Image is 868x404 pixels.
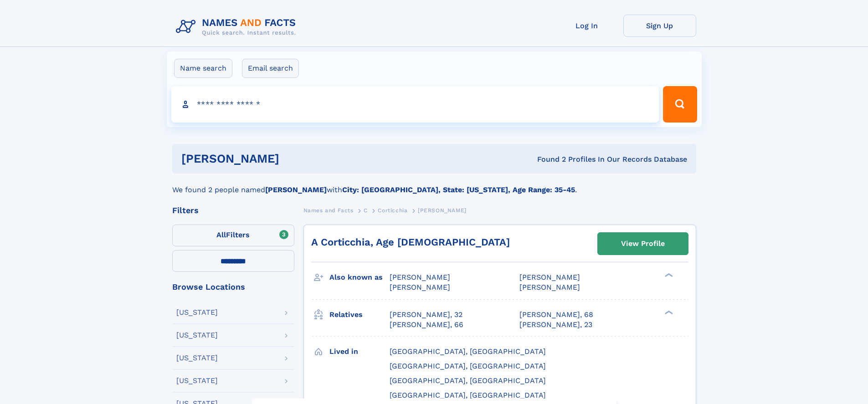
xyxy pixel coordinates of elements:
div: ❯ [663,309,673,315]
b: [PERSON_NAME] [265,185,327,194]
a: A Corticchia, Age [DEMOGRAPHIC_DATA] [311,236,510,248]
a: View Profile [598,233,688,255]
span: All [216,230,226,239]
span: [PERSON_NAME] [390,283,450,291]
span: [PERSON_NAME] [390,273,450,281]
div: Filters [172,206,294,215]
a: Names and Facts [303,205,354,216]
a: [PERSON_NAME], 66 [390,320,463,330]
div: View Profile [621,233,665,254]
span: [PERSON_NAME] [418,207,467,214]
span: Corticchia [378,207,407,214]
a: Corticchia [378,205,407,216]
h3: Lived in [329,344,390,359]
label: Name search [174,59,232,78]
h3: Relatives [329,307,390,322]
button: Search Button [663,86,697,123]
a: [PERSON_NAME], 23 [519,320,592,330]
img: Logo Names and Facts [172,15,303,39]
b: City: [GEOGRAPHIC_DATA], State: [US_STATE], Age Range: 35-45 [342,185,575,194]
div: Browse Locations [172,283,294,291]
a: Sign Up [623,15,696,37]
span: [PERSON_NAME] [519,273,580,281]
h1: [PERSON_NAME] [181,153,408,164]
div: ❯ [663,272,673,278]
div: We found 2 people named with . [172,174,696,195]
input: search input [171,86,659,123]
a: [PERSON_NAME], 68 [519,310,593,320]
a: Log In [550,15,623,37]
span: [GEOGRAPHIC_DATA], [GEOGRAPHIC_DATA] [390,376,546,385]
span: [GEOGRAPHIC_DATA], [GEOGRAPHIC_DATA] [390,347,546,356]
span: [PERSON_NAME] [519,283,580,291]
h3: Also known as [329,270,390,285]
label: Filters [172,225,294,246]
span: [GEOGRAPHIC_DATA], [GEOGRAPHIC_DATA] [390,362,546,370]
div: [US_STATE] [176,354,218,362]
div: [US_STATE] [176,377,218,384]
span: C [364,207,368,214]
div: [US_STATE] [176,332,218,339]
div: [US_STATE] [176,309,218,316]
label: Email search [242,59,299,78]
a: C [364,205,368,216]
a: [PERSON_NAME], 32 [390,310,462,320]
span: [GEOGRAPHIC_DATA], [GEOGRAPHIC_DATA] [390,391,546,399]
div: Found 2 Profiles In Our Records Database [408,154,687,164]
